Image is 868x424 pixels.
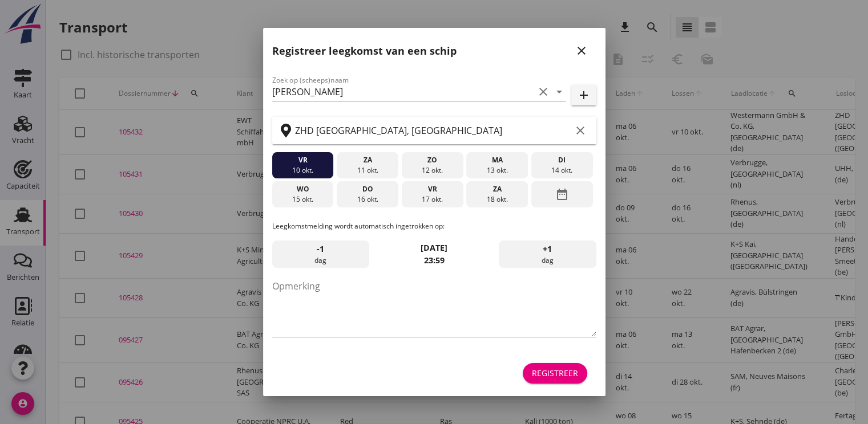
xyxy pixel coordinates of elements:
[523,363,587,384] button: Registreer
[272,277,596,337] textarea: Opmerking
[421,242,447,253] strong: [DATE]
[574,124,587,137] i: clear
[424,255,445,266] strong: 23:59
[404,155,460,165] div: zo
[469,184,525,194] div: za
[534,155,590,165] div: di
[274,165,330,176] div: 10 okt.
[274,194,330,205] div: 15 okt.
[295,121,571,140] input: Zoek op terminal of plaats
[469,165,525,176] div: 13 okt.
[317,243,324,255] span: -1
[534,165,590,176] div: 14 okt.
[272,240,369,268] div: dag
[404,194,460,205] div: 17 okt.
[404,184,460,194] div: vr
[272,221,596,231] p: Leegkomstmelding wordt automatisch ingetrokken op:
[404,165,460,176] div: 12 okt.
[555,184,569,205] i: date_range
[469,155,525,165] div: ma
[340,165,395,176] div: 11 okt.
[552,85,566,99] i: arrow_drop_down
[274,155,330,165] div: vr
[543,243,552,255] span: +1
[274,184,330,194] div: wo
[536,85,550,99] i: clear
[499,240,596,268] div: dag
[272,83,534,101] input: Zoek op (scheeps)naam
[577,88,591,102] i: add
[532,367,578,379] div: Registreer
[340,184,395,194] div: do
[575,44,588,58] i: close
[272,43,457,59] h2: Registreer leegkomst van een schip
[469,194,525,205] div: 18 okt.
[340,194,395,205] div: 16 okt.
[340,155,395,165] div: za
